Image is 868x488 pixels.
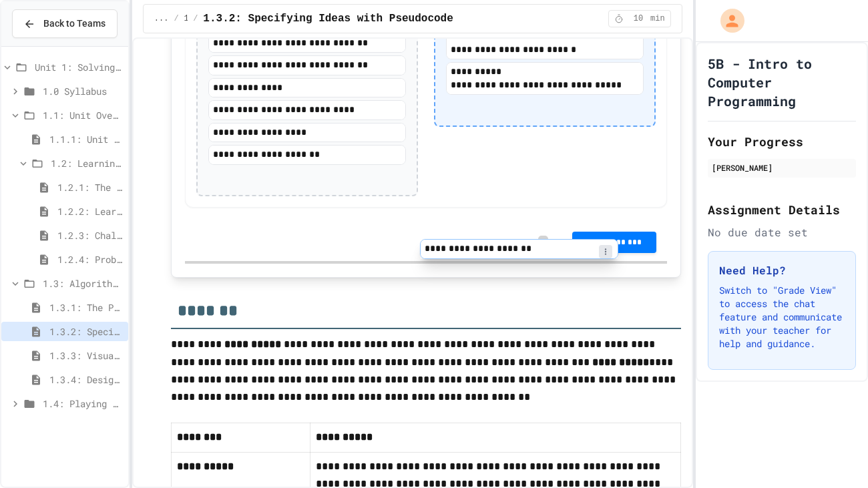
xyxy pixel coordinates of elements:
[51,156,123,170] span: 1.2: Learning to Solve Hard Problems
[49,324,123,338] span: 1.3.2: Specifying Ideas with Pseudocode
[708,132,856,151] h2: Your Progress
[49,373,123,387] span: 1.3.4: Designing Flowcharts
[57,252,123,266] span: 1.2.4: Problem Solving Practice
[708,224,856,240] div: No due date set
[35,60,123,74] span: Unit 1: Solving Problems in Computer Science
[712,162,852,174] div: [PERSON_NAME]
[708,200,856,219] h2: Assignment Details
[49,348,123,362] span: 1.3.3: Visualizing Logic with Flowcharts
[719,262,845,278] h3: Need Help?
[203,11,453,27] span: 1.3.2: Specifying Ideas with Pseudocode
[43,17,105,31] span: Back to Teams
[154,13,169,24] span: ...
[12,9,118,38] button: Back to Teams
[49,132,123,146] span: 1.1.1: Unit Overview
[708,54,856,110] h1: 5B - Intro to Computer Programming
[49,300,123,314] span: 1.3.1: The Power of Algorithms
[57,228,123,242] span: 1.2.3: Challenge Problem - The Bridge
[650,13,665,24] span: min
[706,5,748,36] div: My Account
[43,397,123,411] span: 1.4: Playing Games
[57,204,123,218] span: 1.2.2: Learning to Solve Hard Problems
[43,108,123,122] span: 1.1: Unit Overview
[43,276,123,290] span: 1.3: Algorithms - from Pseudocode to Flowcharts
[43,84,123,98] span: 1.0 Syllabus
[628,13,649,24] span: 10
[57,180,123,194] span: 1.2.1: The Growth Mindset
[184,13,188,24] span: 1.3: Algorithms - from Pseudocode to Flowcharts
[719,284,845,350] p: Switch to "Grade View" to access the chat feature and communicate with your teacher for help and ...
[174,13,178,24] span: /
[193,13,198,24] span: /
